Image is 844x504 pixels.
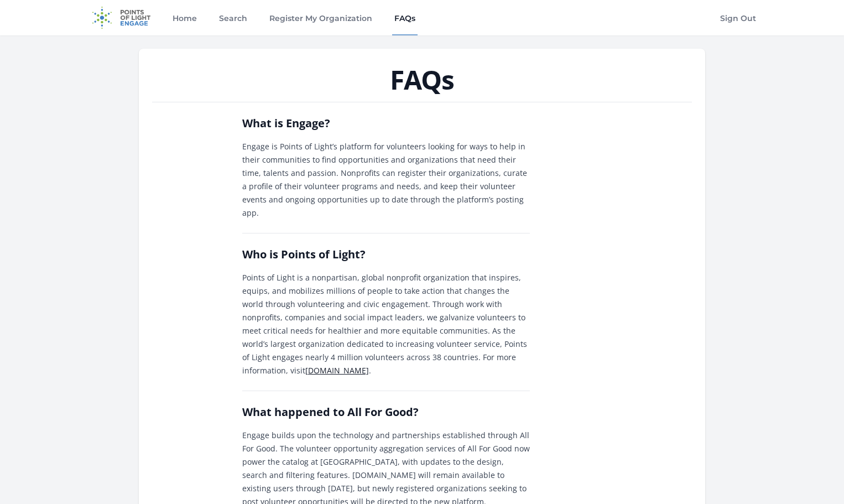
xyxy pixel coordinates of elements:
a: [DOMAIN_NAME] [305,365,369,376]
h2: Who is Points of Light? [242,247,530,262]
p: Engage is Points of Light’s platform for volunteers looking for ways to help in their communities... [242,140,530,220]
p: Points of Light is a nonpartisan, global nonprofit organization that inspires, equips, and mobili... [242,271,530,377]
h1: FAQs [152,66,692,93]
h2: What is Engage? [242,116,530,131]
h2: What happened to All For Good? [242,404,530,420]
